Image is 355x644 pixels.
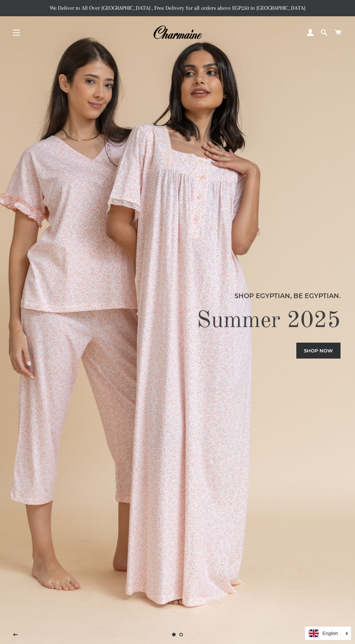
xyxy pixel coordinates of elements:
a: Shop now [296,343,341,359]
a: Slide 1, current [170,631,177,638]
button: Next slide [331,626,349,644]
i: English [322,631,338,636]
p: Shop Egyptian, Be Egyptian. [14,291,341,301]
a: Load slide 2 [177,631,185,638]
h2: Summer 2025 [14,306,341,335]
a: English [309,630,347,637]
img: Charmaine Egypt [153,25,202,41]
button: Previous slide [7,626,25,644]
